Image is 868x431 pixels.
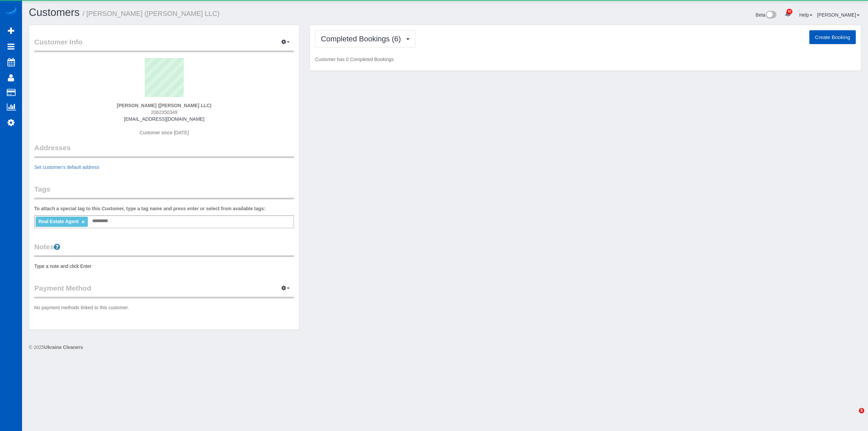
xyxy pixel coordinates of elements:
a: 42 [781,7,794,22]
a: [EMAIL_ADDRESS][DOMAIN_NAME] [124,116,204,122]
a: × [82,219,85,225]
div: © 2025 [29,344,861,351]
iframe: Intercom live chat [845,408,861,424]
legend: Notes [34,242,294,257]
label: To attach a special tag to this Customer, type a tag name and press enter or select from availabl... [34,205,265,212]
button: Create Booking [809,30,856,44]
a: Help [799,12,812,18]
span: 5 [859,408,864,413]
a: Beta [756,12,777,18]
a: Customers [29,6,80,18]
button: Completed Bookings (6) [315,30,415,47]
strong: Ukraine Cleaners [44,345,83,350]
legend: Customer Info [34,37,294,52]
p: Customer has 0 Completed Bookings [315,56,856,63]
span: 42 [787,9,792,14]
span: 2062350349 [151,110,177,115]
legend: Payment Method [34,283,294,298]
strong: [PERSON_NAME] ([PERSON_NAME] LLC) [117,103,212,108]
legend: Tags [34,184,294,199]
a: [PERSON_NAME] [817,12,860,18]
a: Set customer's default address [34,164,99,170]
span: Real Estate Agent [38,219,79,224]
p: No payment methods linked to this customer. [34,304,294,311]
pre: Type a note and click Enter [34,263,294,270]
span: Customer since [DATE] [140,130,189,135]
small: / [PERSON_NAME] ([PERSON_NAME] LLC) [83,10,220,17]
img: Automaid Logo [4,7,18,16]
span: Completed Bookings (6) [321,35,404,43]
img: New interface [765,11,776,20]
